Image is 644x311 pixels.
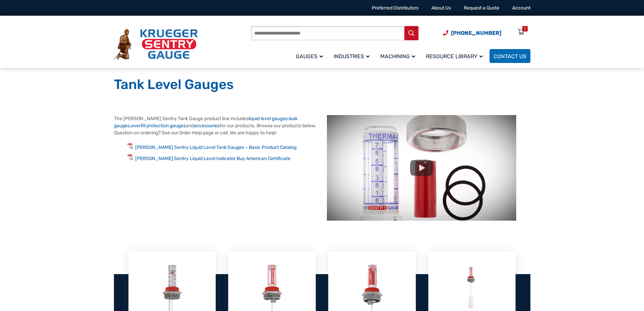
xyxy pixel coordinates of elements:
a: Account [512,5,530,11]
span: Resource Library [426,53,483,60]
a: Resource Library [422,48,490,64]
a: About Us [431,5,451,11]
a: overfill protection gauges [131,123,186,129]
img: Krueger Sentry Gauge [114,29,198,60]
span: Industries [334,53,369,60]
a: Request a Quote [464,5,499,11]
span: Gauges [296,53,323,60]
p: The [PERSON_NAME] Sentry Tank Gauge product line includes , , and for our products. Browse our pr... [114,115,317,136]
a: leak gauges [114,116,297,129]
a: Preferred Distributors [372,5,419,11]
a: Industries [330,48,376,64]
img: Tank Level Gauges [327,115,516,221]
span: Machining [380,53,415,60]
a: accessories [194,123,220,129]
h1: Tank Level Gauges [114,76,530,93]
a: [PERSON_NAME] Sentry Liquid Level Tank Gauges – Basic Product Catalog [135,145,296,150]
span: Contact Us [494,53,526,60]
a: Phone Number (920) 434-8860 [443,29,501,37]
a: Gauges [292,48,330,64]
a: [PERSON_NAME] Sentry Liquid Level Indicator Buy American Certificate [135,156,290,161]
a: Machining [376,48,422,64]
a: liquid level gauges [248,116,288,121]
a: Contact Us [490,49,530,63]
div: 2 [524,26,526,31]
span: [PHONE_NUMBER] [451,30,501,36]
